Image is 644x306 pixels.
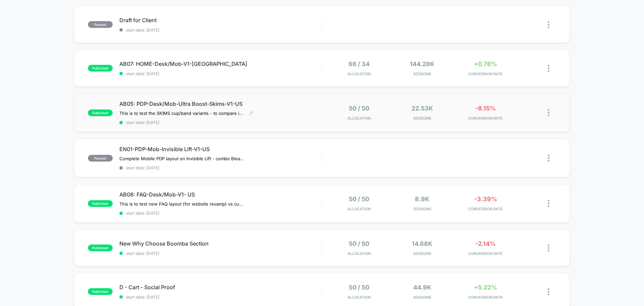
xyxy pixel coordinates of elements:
span: 144.28k [410,60,434,68]
span: 8.9k [415,195,429,203]
span: AB05: PDP-Desk/Mob-Ultra Boost-Skims-V1-US [119,100,322,107]
span: published [88,245,113,251]
span: Allocation [347,295,371,300]
span: CONVERSION RATE [455,295,516,300]
span: Draft for Client [119,17,322,24]
img: close [548,245,549,252]
span: Sessions [392,207,452,211]
span: paused [88,155,113,162]
span: -2.14% [475,240,496,247]
span: This is to test the SKIMS cup/band variants - to compare it with the results from the same AB of ... [119,111,244,116]
span: published [88,288,113,295]
span: Sessions [392,251,452,256]
span: start date: [DATE] [119,28,322,33]
span: 50 / 50 [349,284,369,291]
span: start date: [DATE] [119,295,322,300]
span: -8.15% [475,105,496,112]
span: 66 / 34 [348,60,370,68]
span: CONVERSION RATE [455,116,516,121]
img: close [548,65,549,72]
span: CONVERSION RATE [455,72,516,76]
span: Sessions [392,72,452,76]
span: EN01-PDP-Mob-Invisible Lift-V1-US [119,146,322,152]
span: Sessions [392,116,452,121]
span: CONVERSION RATE [455,207,516,211]
span: D - Cart - Social Proof [119,284,322,291]
span: Allocation [347,207,371,211]
span: 44.9k [413,284,431,291]
span: +0.78% [474,60,497,68]
span: Allocation [347,72,371,76]
span: published [88,65,113,72]
span: Complete Mobile PDP layout on Invisible Lift - combo Bleame and new layout sections. [119,156,244,161]
img: close [548,21,549,28]
span: published [88,200,113,207]
img: close [548,200,549,207]
span: This is to test new FAQ layout (for website revamp) vs current. We will use Clarity to measure. [119,201,244,207]
span: 50 / 50 [349,195,369,203]
span: 50 / 50 [349,240,369,247]
span: start date: [DATE] [119,165,322,170]
span: 14.68k [412,240,432,247]
span: +5.22% [474,284,497,291]
span: start date: [DATE] [119,251,322,256]
img: close [548,288,549,295]
span: Sessions [392,295,452,300]
span: 50 / 50 [349,105,369,112]
span: published [88,110,113,116]
span: Allocation [347,251,371,256]
span: -3.39% [474,195,497,203]
span: AB07: HOME-Desk/Mob-V1-[GEOGRAPHIC_DATA] [119,60,322,67]
span: CONVERSION RATE [455,251,516,256]
img: close [548,109,549,116]
span: 22.53k [412,105,433,112]
span: start date: [DATE] [119,71,322,76]
img: close [548,155,549,162]
span: start date: [DATE] [119,120,322,125]
span: start date: [DATE] [119,211,322,216]
span: New Why Choose Boomba Section [119,240,322,247]
span: Allocation [347,116,371,121]
span: AB08: FAQ-Desk/Mob-V1- US [119,191,322,198]
span: paused [88,21,113,28]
